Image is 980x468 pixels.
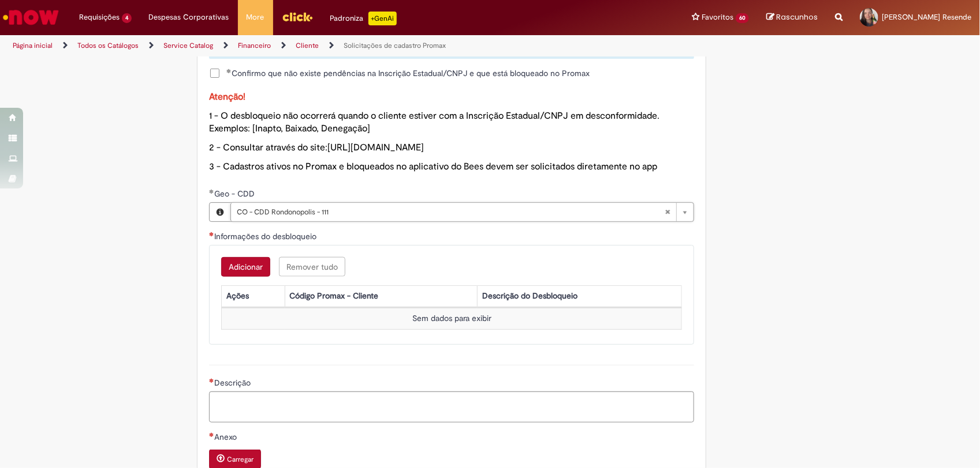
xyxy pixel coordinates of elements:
[149,12,229,23] span: Despesas Corporativas
[209,110,659,135] span: 1 - O desbloqueio não ocorrerá quando o cliente estiver com a Inscrição Estadual/CNPJ em desconfo...
[327,142,424,153] a: [URL][DOMAIN_NAME]
[368,12,397,25] p: +GenAi
[238,41,271,50] a: Financeiro
[882,12,971,22] span: [PERSON_NAME] Resende
[209,391,694,423] textarea: Descrição
[227,455,254,465] small: Carregar
[122,13,132,23] span: 4
[344,41,446,50] a: Solicitações de cadastro Promax
[237,203,665,221] span: CO - CDD Rondonopolis - 111
[209,432,214,437] span: Necessários
[296,41,319,50] a: Cliente
[214,231,319,241] span: Informações do desbloqueio
[9,35,644,56] ul: Trilhas de página
[477,285,682,307] th: Descrição do Desbloqueio
[285,285,477,307] th: Código Promax - Cliente
[221,257,270,277] button: Add a row for Informações do desbloqueio
[226,67,590,79] span: Confirmo que não existe pendências na Inscrição Estadual/CNPJ e que está bloqueado no Promax
[13,41,53,50] a: Página inicial
[214,378,253,388] span: Descrição
[222,308,682,329] td: Sem dados para exibir
[330,12,397,25] div: Padroniza
[222,285,285,307] th: Ações
[702,12,733,23] span: Favoritos
[282,8,313,25] img: click_logo_yellow_360x200.png
[1,6,61,29] img: ServiceNow
[230,203,694,221] a: CO - CDD Rondonopolis - 111Limpar campo Geo - CDD
[214,188,257,199] span: Geo - CDD
[209,142,424,153] span: 2 - Consultar através do site:
[766,12,818,23] a: Rascunhos
[210,203,230,221] button: Geo - CDD, Visualizar este registro CO - CDD Rondonopolis - 111
[209,161,657,172] span: 3 - Cadastros ativos no Promax e bloqueados no aplicativo do Bees devem ser solicitados diretamen...
[247,12,264,23] span: More
[214,432,239,442] span: Anexo
[209,378,214,383] span: Necessários
[209,91,245,103] span: Atenção!
[226,69,232,73] span: Obrigatório Preenchido
[776,12,818,22] span: Rascunhos
[209,189,214,194] span: Obrigatório Preenchido
[209,232,214,236] span: Necessários
[77,41,139,50] a: Todos os Catálogos
[79,12,120,23] span: Requisições
[659,203,676,221] abbr: Limpar campo Geo - CDD
[736,13,749,23] span: 60
[163,41,213,50] a: Service Catalog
